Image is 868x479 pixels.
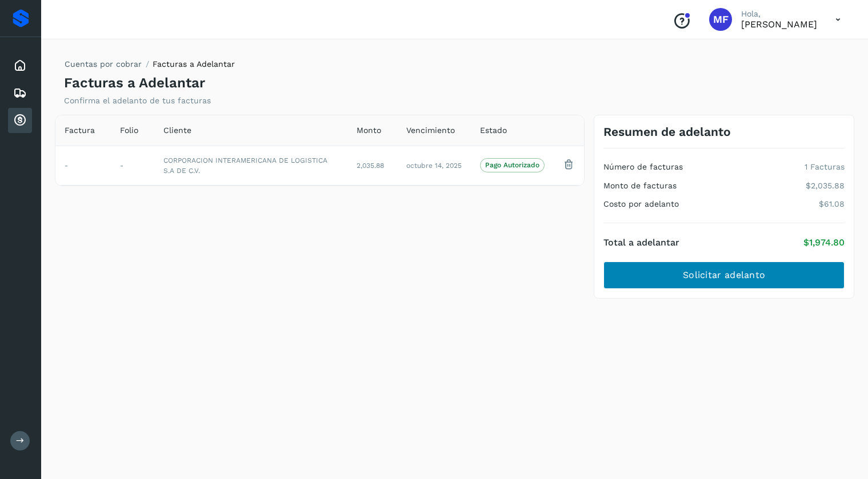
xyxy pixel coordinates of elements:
p: Pago Autorizado [485,161,539,169]
p: Hola, [741,9,817,19]
td: - [111,146,154,185]
span: Cliente [163,124,191,136]
span: Solicitar adelanto [683,269,765,281]
h4: Facturas a Adelantar [64,75,205,91]
span: Monto [357,124,381,136]
div: Cuentas por cobrar [8,108,32,133]
nav: breadcrumb [64,58,235,75]
h4: Monto de facturas [603,181,677,191]
span: Factura [65,124,95,136]
p: $1,974.80 [803,237,845,248]
td: - [55,146,111,185]
p: 1 Facturas [805,162,845,172]
span: 2,035.88 [357,162,384,170]
span: Vencimiento [406,124,455,136]
h4: Número de facturas [603,162,683,172]
p: $2,035.88 [806,181,845,191]
div: Embarques [8,80,32,106]
p: $61.08 [819,199,845,209]
span: Estado [480,124,507,136]
div: Inicio [8,53,32,78]
span: Facturas a Adelantar [153,59,235,69]
p: Confirma el adelanto de tus facturas [64,96,211,106]
p: MONICA FONTES CHAVEZ [741,19,817,30]
h4: Costo por adelanto [603,199,679,209]
button: Solicitar adelanto [603,261,845,289]
span: Folio [120,124,138,136]
a: Cuentas por cobrar [65,59,142,69]
td: CORPORACION INTERAMERICANA DE LOGISTICA S.A DE C.V. [154,146,347,185]
h3: Resumen de adelanto [603,124,731,139]
span: octubre 14, 2025 [406,162,462,170]
h4: Total a adelantar [603,237,679,248]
